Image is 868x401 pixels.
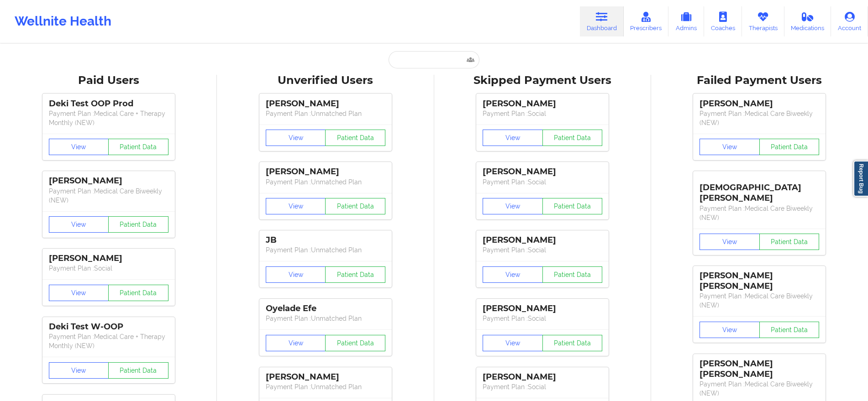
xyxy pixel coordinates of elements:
[700,204,819,222] p: Payment Plan : Medical Care Biweekly (NEW)
[831,6,868,36] a: Account
[325,335,385,351] button: Patient Data
[266,245,385,255] p: Payment Plan : Unmatched Plan
[108,139,168,155] button: Patient Data
[704,6,742,36] a: Coaches
[483,372,602,382] div: [PERSON_NAME]
[108,362,168,379] button: Patient Data
[49,264,168,273] p: Payment Plan : Social
[759,322,820,338] button: Patient Data
[325,266,385,283] button: Patient Data
[49,253,168,264] div: [PERSON_NAME]
[624,6,669,36] a: Prescribers
[49,99,168,109] div: Deki Test OOP Prod
[542,266,603,283] button: Patient Data
[266,130,326,146] button: View
[266,314,385,323] p: Payment Plan : Unmatched Plan
[542,198,603,214] button: Patient Data
[853,161,868,197] a: Report Bug
[784,6,831,36] a: Medications
[325,198,385,214] button: Patient Data
[483,266,543,283] button: View
[49,362,109,379] button: View
[483,198,543,214] button: View
[108,216,168,233] button: Patient Data
[700,234,760,250] button: View
[49,109,168,127] p: Payment Plan : Medical Care + Therapy Monthly (NEW)
[6,73,210,88] div: Paid Users
[483,235,602,245] div: [PERSON_NAME]
[266,266,326,283] button: View
[658,73,862,88] div: Failed Payment Users
[266,303,385,314] div: Oyelade Efe
[668,6,704,36] a: Admins
[580,6,624,36] a: Dashboard
[325,130,385,146] button: Patient Data
[542,130,603,146] button: Patient Data
[49,176,168,186] div: [PERSON_NAME]
[483,314,602,323] p: Payment Plan : Social
[700,292,819,310] p: Payment Plan : Medical Care Biweekly (NEW)
[108,285,168,301] button: Patient Data
[266,335,326,351] button: View
[266,198,326,214] button: View
[483,335,543,351] button: View
[742,6,784,36] a: Therapists
[700,359,819,380] div: [PERSON_NAME] [PERSON_NAME]
[266,99,385,109] div: [PERSON_NAME]
[266,167,385,177] div: [PERSON_NAME]
[266,372,385,382] div: [PERSON_NAME]
[700,322,760,338] button: View
[700,99,819,109] div: [PERSON_NAME]
[266,177,385,187] p: Payment Plan : Unmatched Plan
[483,99,602,109] div: [PERSON_NAME]
[49,139,109,155] button: View
[542,335,603,351] button: Patient Data
[483,167,602,177] div: [PERSON_NAME]
[700,139,760,155] button: View
[700,271,819,292] div: [PERSON_NAME] [PERSON_NAME]
[700,109,819,127] p: Payment Plan : Medical Care Biweekly (NEW)
[266,109,385,118] p: Payment Plan : Unmatched Plan
[483,130,543,146] button: View
[759,234,820,250] button: Patient Data
[49,285,109,301] button: View
[49,187,168,205] p: Payment Plan : Medical Care Biweekly (NEW)
[483,245,602,255] p: Payment Plan : Social
[49,332,168,350] p: Payment Plan : Medical Care + Therapy Monthly (NEW)
[483,177,602,187] p: Payment Plan : Social
[49,322,168,332] div: Deki Test W-OOP
[483,303,602,314] div: [PERSON_NAME]
[266,382,385,391] p: Payment Plan : Unmatched Plan
[483,109,602,118] p: Payment Plan : Social
[700,380,819,398] p: Payment Plan : Medical Care Biweekly (NEW)
[759,139,820,155] button: Patient Data
[483,382,602,391] p: Payment Plan : Social
[223,73,427,88] div: Unverified Users
[49,216,109,233] button: View
[266,235,385,245] div: JB
[441,73,645,88] div: Skipped Payment Users
[700,176,819,203] div: [DEMOGRAPHIC_DATA][PERSON_NAME]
